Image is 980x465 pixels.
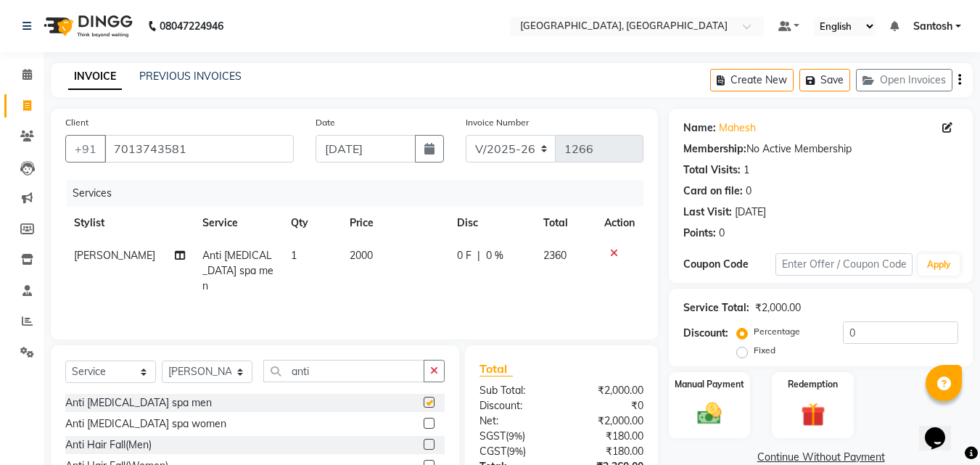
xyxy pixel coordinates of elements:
[775,253,913,276] input: Enter Offer / Coupon Code
[690,400,729,427] img: _cash.svg
[683,184,743,199] div: Card on file:
[160,6,223,46] b: 08047224946
[282,207,341,239] th: Qty
[37,6,136,46] img: logo
[469,429,561,444] div: ( )
[683,226,716,241] div: Points:
[316,116,335,129] label: Date
[291,249,297,262] span: 1
[913,19,952,34] span: Santosh
[794,400,833,429] img: _gift.svg
[341,207,448,239] th: Price
[543,249,567,262] span: 2360
[719,226,725,241] div: 0
[561,429,654,444] div: ₹180.00
[799,69,850,91] button: Save
[918,254,960,276] button: Apply
[672,450,970,465] a: Continue Without Payment
[194,207,282,239] th: Service
[479,429,506,443] span: SGST
[65,437,152,453] div: Anti Hair Fall(Men)
[457,248,472,263] span: 0 F
[469,398,561,413] div: Discount:
[448,207,535,239] th: Disc
[719,120,756,136] a: Mahesh
[479,361,513,376] span: Total
[754,325,800,338] label: Percentage
[744,162,749,178] div: 1
[202,249,273,292] span: Anti [MEDICAL_DATA] spa men
[683,326,728,341] div: Discount:
[710,69,794,91] button: Create New
[479,445,506,458] span: CGST
[746,184,752,199] div: 0
[477,248,480,263] span: |
[856,69,952,91] button: Open Invoices
[65,416,226,432] div: Anti [MEDICAL_DATA] spa women
[65,135,106,162] button: +91
[469,383,561,398] div: Sub Total:
[561,398,654,413] div: ₹0
[735,205,766,220] div: [DATE]
[683,141,746,157] div: Membership:
[683,300,749,316] div: Service Total:
[535,207,596,239] th: Total
[683,205,732,220] div: Last Visit:
[104,135,294,162] input: Search by Name/Mobile/Email/Code
[754,344,775,357] label: Fixed
[65,395,212,411] div: Anti [MEDICAL_DATA] spa men
[68,64,122,90] a: INVOICE
[561,444,654,459] div: ₹180.00
[350,249,373,262] span: 2000
[74,249,155,262] span: [PERSON_NAME]
[683,257,775,272] div: Coupon Code
[561,413,654,429] div: ₹2,000.00
[919,407,965,450] iframe: chat widget
[788,378,838,391] label: Redemption
[675,378,744,391] label: Manual Payment
[466,116,529,129] label: Invoice Number
[469,413,561,429] div: Net:
[683,141,958,157] div: No Active Membership
[486,248,503,263] span: 0 %
[683,162,741,178] div: Total Visits:
[596,207,643,239] th: Action
[755,300,801,316] div: ₹2,000.00
[508,430,522,442] span: 9%
[65,116,88,129] label: Client
[65,207,194,239] th: Stylist
[139,70,242,83] a: PREVIOUS INVOICES
[263,360,424,382] input: Search or Scan
[67,180,654,207] div: Services
[561,383,654,398] div: ₹2,000.00
[509,445,523,457] span: 9%
[683,120,716,136] div: Name:
[469,444,561,459] div: ( )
